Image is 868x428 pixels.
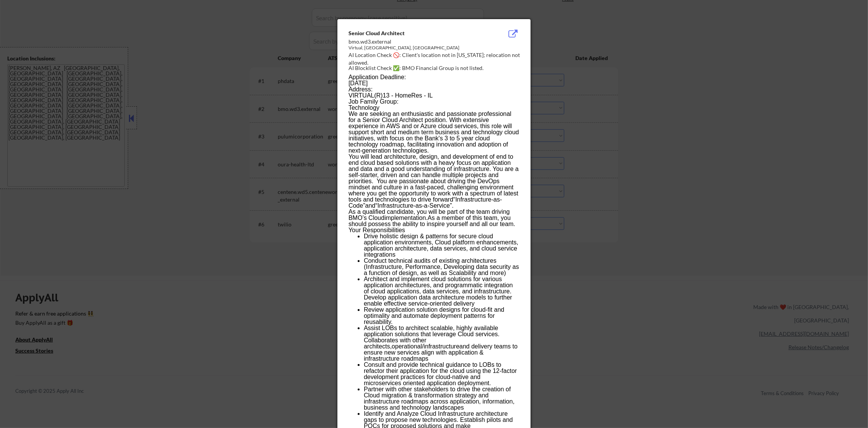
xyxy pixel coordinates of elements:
[364,257,519,276] span: Conduct technical audits of existing architectures (Infrastructure, Performance, Developing data ...
[349,51,523,66] div: AI Location Check 🚫: Client's location not in [US_STATE]; relocation not allowed.
[349,64,523,72] div: AI Blocklist Check ✅: BMO Financial Group is not listed.
[349,45,481,51] div: Virtual, [GEOGRAPHIC_DATA], [GEOGRAPHIC_DATA]
[364,306,504,325] span: Review application solution designs for cloud-fit and optimality and automate deployment patterns...
[349,196,502,209] span: “Infrastructure-as-Code”
[364,386,515,411] span: Partner with other stakeholders to drive the creation of Cloud migration & transformation strateg...
[364,361,517,386] span: Consult and provide technical guidance to LOBs to refactor their application for the cloud using ...
[349,99,519,105] p: Job Family Group:
[364,325,518,362] span: Assist LOBs to architect scalable, highly available application solutions that leverage Cloud ser...
[364,276,513,307] span: Architect and implement cloud solutions for various application architectures, and programmatic i...
[384,215,428,221] span: implementation.
[349,38,481,46] div: bmo.wd3.external
[364,233,518,258] span: Drive holistic design & patterns for secure cloud application environments, Cloud platform enhanc...
[349,74,406,80] span: Application Deadline:
[349,29,481,37] div: Senior Cloud Architect
[349,227,405,233] span: Your Responsibilities
[349,208,515,227] span: As a qualified candidate, you will be part of the team driving BMO’s Cloud As a member of this te...
[349,111,519,154] span: We are seeking an enthusiastic and passionate professional for a Senior Cloud Architect position....
[349,153,519,209] span: You will lead architecture, design, and development of end to end cloud based solutions with a he...
[349,86,519,93] p: Address:
[392,343,459,350] span: operational/infrastructure
[375,202,454,209] span: “Infrastructure-as-a-Service”.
